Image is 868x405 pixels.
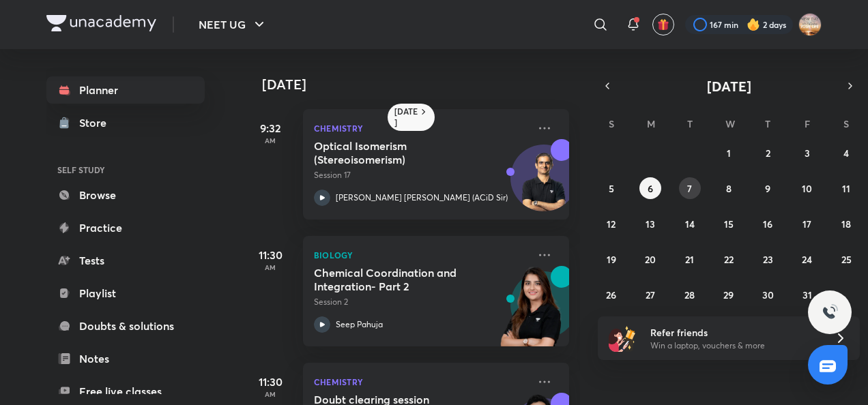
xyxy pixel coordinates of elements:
[314,120,528,136] p: Chemistry
[650,325,818,340] h6: Refer friends
[684,288,695,301] abbr: October 28, 2025
[718,284,740,305] button: October 29, 2025
[765,117,770,130] abbr: Thursday
[796,177,818,199] button: October 10, 2025
[314,247,528,263] p: Biology
[639,177,661,199] button: October 6, 2025
[617,76,841,95] button: [DATE]
[243,263,298,271] p: AM
[679,213,701,235] button: October 14, 2025
[607,217,616,230] abbr: October 12, 2025
[679,284,701,305] button: October 28, 2025
[724,253,734,266] abbr: October 22, 2025
[757,213,779,235] button: October 16, 2025
[835,248,857,270] button: October 25, 2025
[79,115,115,131] div: Store
[679,248,701,270] button: October 21, 2025
[314,169,528,181] p: Session 17
[718,248,740,270] button: October 22, 2025
[609,182,614,195] abbr: October 5, 2025
[511,152,577,217] img: Avatar
[687,182,692,195] abbr: October 7, 2025
[718,177,740,199] button: October 8, 2025
[652,14,674,35] button: avatar
[494,266,569,360] img: unacademy
[763,217,772,230] abbr: October 16, 2025
[243,374,298,390] h5: 11:30
[842,182,850,195] abbr: October 11, 2025
[606,288,616,301] abbr: October 26, 2025
[843,117,849,130] abbr: Saturday
[757,284,779,305] button: October 30, 2025
[822,304,838,320] img: ttu
[639,248,661,270] button: October 20, 2025
[46,378,205,405] a: Free live classes
[718,142,740,164] button: October 1, 2025
[757,177,779,199] button: October 9, 2025
[687,117,693,130] abbr: Tuesday
[802,217,811,230] abbr: October 17, 2025
[835,177,857,199] button: October 11, 2025
[802,288,812,301] abbr: October 31, 2025
[646,288,655,301] abbr: October 27, 2025
[46,214,205,241] a: Practice
[802,182,812,195] abbr: October 10, 2025
[835,213,857,235] button: October 18, 2025
[647,117,655,130] abbr: Monday
[190,11,276,38] button: NEET UG
[46,15,156,31] img: Company Logo
[796,284,818,305] button: October 31, 2025
[46,158,205,181] h6: SELF STUDY
[46,280,205,307] a: Playlist
[609,325,636,352] img: referral
[841,253,852,266] abbr: October 25, 2025
[314,374,528,390] p: Chemistry
[707,77,751,95] span: [DATE]
[762,288,774,301] abbr: October 30, 2025
[835,142,857,164] button: October 4, 2025
[46,15,156,35] a: Company Logo
[46,109,205,136] a: Store
[766,147,770,160] abbr: October 2, 2025
[639,213,661,235] button: October 13, 2025
[243,120,298,136] h5: 9:32
[646,217,655,230] abbr: October 13, 2025
[727,147,731,160] abbr: October 1, 2025
[394,106,418,128] h6: [DATE]
[798,13,822,36] img: pari Neekhra
[601,284,622,305] button: October 26, 2025
[46,76,205,104] a: Planner
[650,340,818,352] p: Win a laptop, vouchers & more
[718,213,740,235] button: October 15, 2025
[679,177,701,199] button: October 7, 2025
[607,253,616,266] abbr: October 19, 2025
[757,142,779,164] button: October 2, 2025
[725,117,735,130] abbr: Wednesday
[747,18,760,31] img: streak
[601,248,622,270] button: October 19, 2025
[657,18,669,31] img: avatar
[843,147,849,160] abbr: October 4, 2025
[841,217,851,230] abbr: October 18, 2025
[262,76,583,93] h4: [DATE]
[609,117,614,130] abbr: Sunday
[685,253,694,266] abbr: October 21, 2025
[805,147,810,160] abbr: October 3, 2025
[763,253,773,266] abbr: October 23, 2025
[648,182,653,195] abbr: October 6, 2025
[336,192,508,204] p: [PERSON_NAME] [PERSON_NAME] (ACiD Sir)
[601,177,622,199] button: October 5, 2025
[601,213,622,235] button: October 12, 2025
[314,296,528,308] p: Session 2
[723,288,734,301] abbr: October 29, 2025
[46,247,205,274] a: Tests
[46,312,205,340] a: Doubts & solutions
[724,217,734,230] abbr: October 15, 2025
[765,182,770,195] abbr: October 9, 2025
[802,253,812,266] abbr: October 24, 2025
[46,181,205,209] a: Browse
[645,253,656,266] abbr: October 20, 2025
[726,182,732,195] abbr: October 8, 2025
[314,266,484,293] h5: Chemical Coordination and Integration- Part 2
[243,390,298,398] p: AM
